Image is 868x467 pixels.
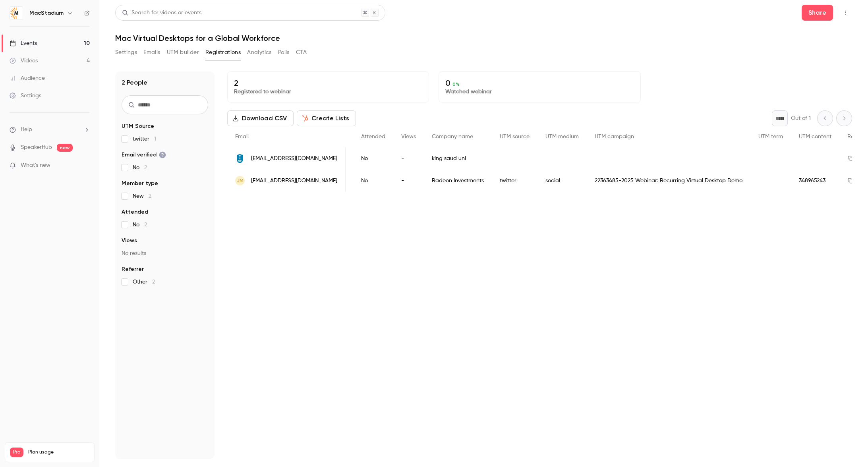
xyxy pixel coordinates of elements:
div: - [393,147,424,170]
span: twitter [133,135,156,143]
button: Download CSV [227,110,294,126]
div: 348965243 [791,170,839,192]
span: 2 [149,193,151,199]
span: Company name [432,134,473,139]
span: 0 % [452,81,460,87]
span: New [133,192,151,200]
a: SpeakerHub [21,143,52,152]
div: twitter [492,170,537,192]
span: [EMAIL_ADDRESS][DOMAIN_NAME] [251,177,337,185]
div: Radeon Investments [424,170,492,192]
span: Pro [10,448,23,457]
div: king saud uni [424,147,492,170]
div: No [353,170,393,192]
span: Attended [361,134,385,139]
button: Polls [278,46,290,59]
span: Member type [122,179,158,187]
div: Search for videos or events [122,9,201,17]
button: Settings [115,46,137,59]
button: Analytics [247,46,272,59]
button: CTA [296,46,307,59]
span: UTM medium [545,134,579,139]
button: UTM builder [167,46,199,59]
span: No [133,164,147,172]
span: Plan usage [28,449,89,455]
span: No [133,221,147,229]
p: Registered to webinar [234,88,422,96]
span: new [57,144,73,152]
p: No results [122,249,208,257]
div: Events [10,39,37,47]
div: Videos [10,57,38,65]
span: What's new [21,161,50,170]
span: Help [21,125,32,134]
h1: Mac Virtual Desktops for a Global Workforce [115,33,852,43]
span: 2 [152,279,155,285]
span: Views [122,237,137,245]
span: UTM source [500,134,530,139]
p: Out of 1 [791,114,811,122]
span: Views [401,134,416,139]
p: 2 [234,78,422,88]
p: Watched webinar [445,88,634,96]
div: No [353,147,393,170]
iframe: Noticeable Trigger [80,162,90,169]
div: Audience [10,74,45,82]
span: UTM content [799,134,831,139]
span: Other [133,278,155,286]
span: UTM campaign [595,134,634,139]
button: Share [802,5,833,21]
span: Attended [122,208,148,216]
button: Emails [143,46,160,59]
img: MacStadium [10,7,23,19]
div: 22363485-2025 Webinar: Recurring Virtual Desktop Demo [587,170,750,192]
button: Registrations [205,46,241,59]
li: help-dropdown-opener [10,125,90,134]
img: student.ksu.edu.sa [235,154,245,163]
div: Settings [10,92,41,100]
div: social [537,170,587,192]
section: facet-groups [122,122,208,286]
span: 1 [154,136,156,142]
span: Email verified [122,151,166,159]
span: Email [235,134,249,139]
span: 2 [144,165,147,170]
span: 2 [144,222,147,228]
span: UTM term [758,134,783,139]
span: [EMAIL_ADDRESS][DOMAIN_NAME] [251,154,337,163]
span: JM [237,177,244,184]
div: - [393,170,424,192]
h6: MacStadium [29,9,64,17]
span: UTM Source [122,122,154,130]
button: Create Lists [297,110,356,126]
p: 0 [445,78,634,88]
span: Referrer [122,265,144,273]
h1: 2 People [122,78,147,87]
